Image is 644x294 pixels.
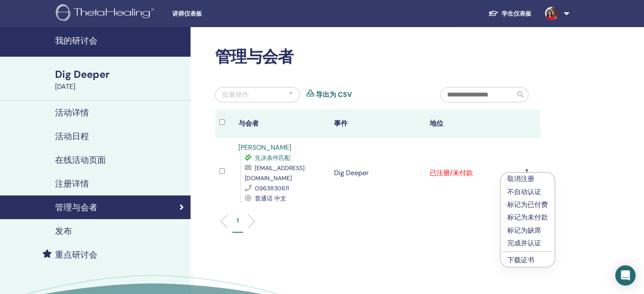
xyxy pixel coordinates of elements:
[488,10,498,17] img: graduation-cap-white.svg
[507,212,548,223] p: 标记为未付款
[172,9,299,18] span: 讲师仪表板
[330,109,426,138] th: 事件
[55,226,72,236] h4: 发布
[255,154,290,162] span: 先决条件匹配
[55,250,97,260] h4: 重点研讨会
[55,202,97,212] h4: 管理与会者
[507,238,548,248] p: 完成并认证
[316,90,352,100] a: 导出为 CSV
[234,109,330,138] th: 与会者
[507,200,548,210] p: 标记为已付费
[615,265,636,286] div: Open Intercom Messenger
[55,107,89,118] h4: 活动详情
[215,47,540,67] h2: 管理与会者
[255,195,286,202] span: 普通话 中文
[55,179,89,189] h4: 注册详情
[426,109,521,138] th: 地位
[55,131,89,141] h4: 活动日程
[55,36,185,46] h4: 我的研讨会
[481,6,538,22] a: 学生仪表板
[507,187,548,197] p: 不自动认证
[245,164,304,182] span: [EMAIL_ADDRESS][DOMAIN_NAME]
[55,155,106,165] h4: 在线活动页面
[507,256,534,264] a: 下载证书
[238,143,291,152] a: [PERSON_NAME]
[222,90,249,100] div: 批量操作
[237,216,239,225] p: 1
[507,225,548,236] p: 标记为缺席
[55,67,185,82] div: Dig Deeper
[50,67,191,92] a: Dig Deeper[DATE]
[330,138,426,208] td: Dig Deeper
[545,7,558,20] img: default.jpg
[507,174,548,184] p: 取消注册
[55,82,185,92] div: [DATE]
[56,4,157,23] img: logo.png
[255,184,289,192] span: 0963830611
